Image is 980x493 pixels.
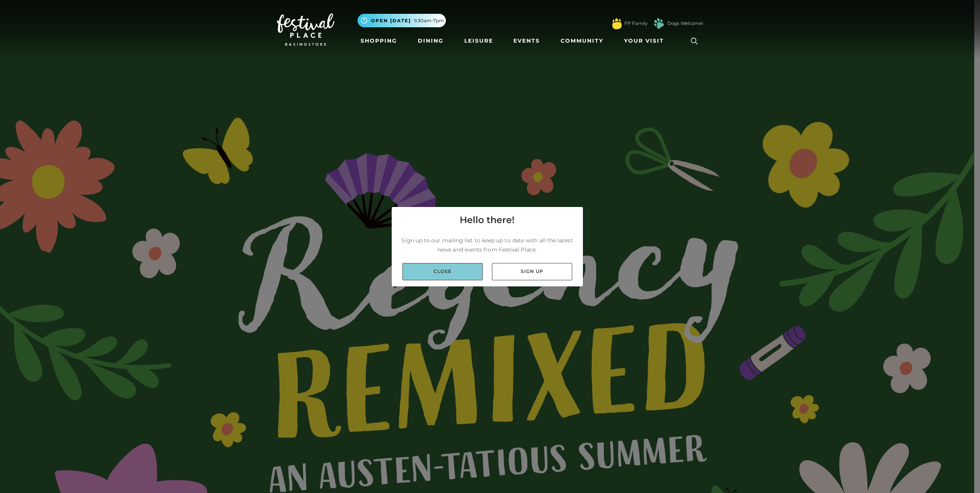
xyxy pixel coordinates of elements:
span: Your Visit [624,37,664,45]
a: Sign up [492,263,572,280]
a: Shopping [358,34,400,48]
img: Festival Place Logo [277,13,334,46]
button: Open [DATE] 9.30am-7pm [358,14,446,27]
a: FP Family [624,20,647,27]
a: Close [402,263,483,280]
a: Dogs Welcome! [667,20,703,27]
span: 9.30am-7pm [414,17,444,24]
a: Events [510,34,543,48]
a: Your Visit [621,34,671,48]
a: Leisure [461,34,496,48]
a: Community [558,34,606,48]
p: Sign up to our mailing list to keep up to date with all the latest news and events from Festival ... [398,236,577,254]
a: Dining [415,34,447,48]
span: Open [DATE] [371,17,411,24]
h4: Hello there! [460,213,515,227]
